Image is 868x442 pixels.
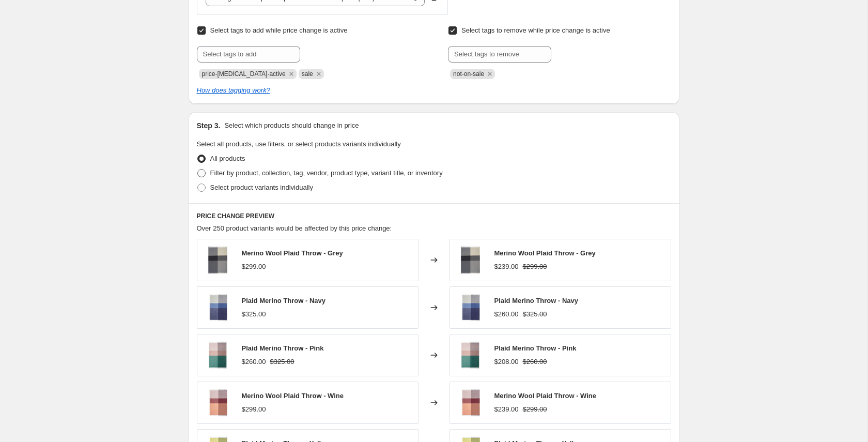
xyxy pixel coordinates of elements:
div: $260.00 [494,309,519,319]
span: Merino Wool Plaid Throw - Wine [242,392,344,400]
span: Merino Wool Plaid Throw - Grey [494,249,596,257]
span: All products [210,155,245,162]
span: Merino Wool Plaid Throw - Grey [242,249,343,257]
img: waverley-mills-22-micron-throw-merino-wool-plaid-throw-grey-14850020507699_80x.jpg [455,245,486,276]
span: Select tags to add while price change is active [210,26,348,34]
span: Over 250 product variants would be affected by this price change: [197,224,392,232]
span: sale [302,70,313,78]
button: Remove price-change-job-active [287,69,296,79]
div: $239.00 [494,404,519,415]
h2: Step 3. [197,120,221,131]
span: not-on-sale [453,70,484,78]
span: price-change-job-active [202,70,286,78]
div: $239.00 [494,262,519,272]
span: Plaid Merino Throw - Navy [494,297,579,304]
img: waverley-mills-18-micron-throw-plaid-merino-throw-wine-5462209822787_80x.jpg [203,387,234,418]
div: $299.00 [242,262,266,272]
strike: $325.00 [270,357,295,367]
span: Plaid Merino Throw - Navy [242,297,326,304]
input: Select tags to remove [448,46,551,63]
span: Select all products, use filters, or select products variants individually [197,140,401,148]
img: waverley-mills-18-micron-throw-plaid-merino-throw-pink-5462238888003_80x.jpg [203,340,234,371]
div: $260.00 [242,357,266,367]
span: Select product variants individually [210,184,313,191]
strike: $299.00 [523,404,547,415]
span: Filter by product, collection, tag, vendor, product type, variant title, or inventory [210,169,443,177]
span: Plaid Merino Throw - Pink [242,344,324,352]
p: Select which products should change in price [224,120,359,131]
input: Select tags to add [197,46,300,63]
a: How does tagging work? [197,86,270,94]
strike: $325.00 [523,309,547,319]
button: Remove not-on-sale [485,69,494,79]
img: waverley-mills-18-micron-throw-plaid-merino-throw-wine-5462209822787_80x.jpg [455,387,486,418]
img: waverley-mills-22-micron-throw-merino-wool-plaid-throw-grey-14850020507699_80x.jpg [203,245,234,276]
strike: $299.00 [523,262,547,272]
button: Remove sale [314,69,323,79]
h6: PRICE CHANGE PREVIEW [197,212,671,220]
span: Merino Wool Plaid Throw - Wine [494,392,597,400]
img: waverley-mills-18-micron-throw-plaid-merino-throw-navy-5462223061059_80x.jpg [455,292,486,323]
div: $208.00 [494,357,519,367]
div: $325.00 [242,309,266,319]
span: Plaid Merino Throw - Pink [494,344,577,352]
img: waverley-mills-18-micron-throw-plaid-merino-throw-navy-5462223061059_80x.jpg [203,292,234,323]
strike: $260.00 [523,357,547,367]
div: $299.00 [242,404,266,415]
span: Select tags to remove while price change is active [461,26,610,34]
img: waverley-mills-18-micron-throw-plaid-merino-throw-pink-5462238888003_80x.jpg [455,340,486,371]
